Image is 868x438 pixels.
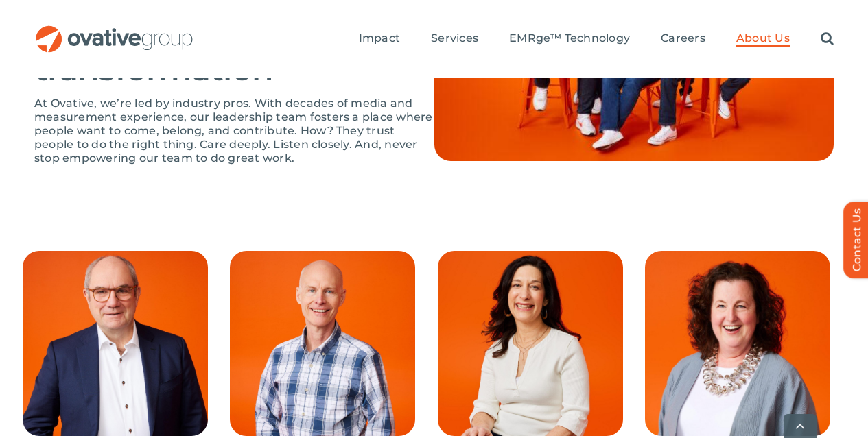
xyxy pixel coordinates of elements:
[359,32,400,45] span: Impact
[661,32,705,47] a: Careers
[509,32,630,47] a: EMRge™ Technology
[431,32,478,45] span: Services
[821,32,834,47] a: Search
[736,32,790,45] span: About Us
[359,17,834,61] nav: Menu
[661,32,705,45] span: Careers
[736,32,790,47] a: About Us
[431,32,478,47] a: Services
[34,97,434,165] p: At Ovative, we’re led by industry pros. With decades of media and measurement experience, our lea...
[359,32,400,47] a: Impact
[34,24,194,37] a: OG_Full_horizontal_RGB
[509,32,630,45] span: EMRge™ Technology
